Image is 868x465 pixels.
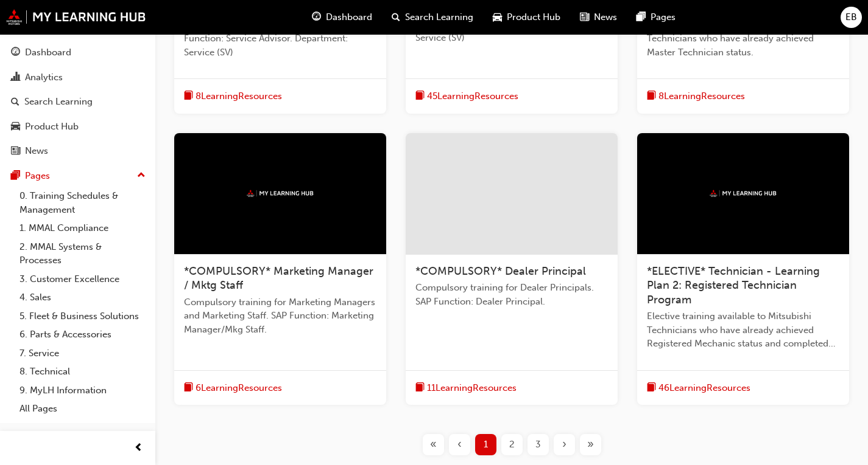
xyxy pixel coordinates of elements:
[184,381,193,396] span: book-icon
[15,270,150,289] a: 3. Customer Excellence
[25,71,63,84] div: Analytics
[415,264,586,278] span: *COMPULSORY* Dealer Principal
[427,89,518,103] span: 45 Learning Resources
[647,309,839,351] span: Elective training available to Mitsubishi Technicians who have already achieved Registered Mechan...
[247,190,314,198] img: mmal
[637,10,646,25] span: pages-icon
[137,168,146,184] span: up-icon
[5,165,150,187] button: Pages
[562,438,566,452] span: ›
[535,438,541,452] span: 3
[658,89,745,103] span: 8 Learning Resources
[15,325,150,344] a: 6. Parts & Accessories
[647,89,745,104] button: book-icon8LearningResources
[647,381,750,396] button: book-icon46LearningResources
[845,10,857,24] span: EB
[196,381,282,395] span: 6 Learning Resources
[11,47,20,58] span: guage-icon
[420,434,446,455] button: First page
[184,18,376,60] span: Elective training for Service Advisors. SAP Function: Service Advisor. Department: Service (SV)
[405,10,473,24] span: Search Learning
[25,144,48,158] div: News
[5,41,150,64] a: Dashboard
[647,89,656,104] span: book-icon
[651,10,676,24] span: Pages
[710,190,777,198] img: mmal
[11,122,20,133] span: car-icon
[658,381,750,395] span: 46 Learning Resources
[427,381,517,395] span: 11 Learning Resources
[15,219,150,238] a: 1. MMAL Compliance
[525,434,551,455] button: Page 3
[25,169,50,183] div: Pages
[184,264,373,292] span: *COMPULSORY* Marketing Manager / Mktg Staff
[11,171,20,182] span: pages-icon
[15,307,150,326] a: 5. Fleet & Business Solutions
[647,381,656,396] span: book-icon
[580,10,589,25] span: news-icon
[509,438,515,452] span: 2
[5,115,150,138] a: Product Hub
[15,399,150,418] a: All Pages
[392,10,400,25] span: search-icon
[134,441,143,456] span: prev-icon
[457,438,462,452] span: ‹
[647,18,839,60] span: Elective training available to Mitsubishi Technicians who have already achieved Master Technician...
[484,438,488,452] span: 1
[5,66,150,89] a: Analytics
[25,46,71,60] div: Dashboard
[302,5,382,30] a: guage-iconDashboard
[25,120,79,134] div: Product Hub
[15,344,150,363] a: 7. Service
[5,39,150,165] button: DashboardAnalyticsSearch LearningProduct HubNews
[841,7,862,28] button: EB
[415,89,425,104] span: book-icon
[587,438,594,452] span: »
[647,264,820,306] span: *ELECTIVE* Technician - Learning Plan 2: Registered Technician Program
[6,9,146,25] img: mmal
[415,281,608,308] span: Compulsory training for Dealer Principals. SAP Function: Dealer Principal.
[11,146,20,157] span: news-icon
[406,133,618,405] a: *COMPULSORY* Dealer PrincipalCompulsory training for Dealer Principals. SAP Function: Dealer Prin...
[184,89,282,104] button: book-icon8LearningResources
[326,10,372,24] span: Dashboard
[196,89,282,103] span: 8 Learning Resources
[15,381,150,400] a: 9. MyLH Information
[24,95,93,109] div: Search Learning
[415,381,517,396] button: book-icon11LearningResources
[5,91,150,113] a: Search Learning
[15,238,150,270] a: 2. MMAL Systems & Processes
[312,10,321,25] span: guage-icon
[627,5,685,30] a: pages-iconPages
[570,5,627,30] a: news-iconNews
[415,89,518,104] button: book-icon45LearningResources
[382,5,483,30] a: search-iconSearch Learning
[507,10,560,24] span: Product Hub
[577,434,604,455] button: Last page
[551,434,577,455] button: Next page
[5,140,150,162] a: News
[594,10,617,24] span: News
[473,434,499,455] button: Page 1
[15,288,150,307] a: 4. Sales
[637,133,849,405] a: mmal*ELECTIVE* Technician - Learning Plan 2: Registered Technician ProgramElective training avail...
[446,434,473,455] button: Previous page
[493,10,502,25] span: car-icon
[483,5,570,30] a: car-iconProduct Hub
[184,295,376,337] span: Compulsory training for Marketing Managers and Marketing Staff. SAP Function: Marketing Manager/M...
[184,89,193,104] span: book-icon
[15,362,150,381] a: 8. Technical
[11,97,19,108] span: search-icon
[174,133,386,405] a: mmal*COMPULSORY* Marketing Manager / Mktg StaffCompulsory training for Marketing Managers and Mar...
[15,187,150,219] a: 0. Training Schedules & Management
[184,381,282,396] button: book-icon6LearningResources
[11,72,20,83] span: chart-icon
[430,438,437,452] span: «
[499,434,525,455] button: Page 2
[415,381,425,396] span: book-icon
